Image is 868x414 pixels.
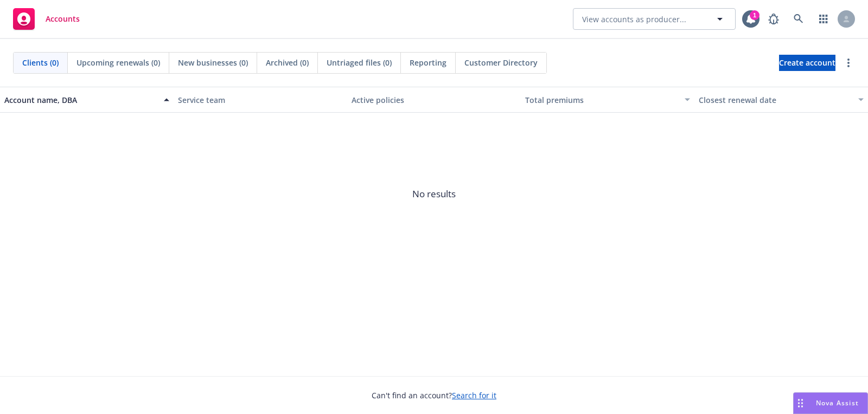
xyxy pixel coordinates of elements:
a: Report a Bug [763,8,784,30]
span: Create account [779,53,835,73]
span: View accounts as producer... [582,14,686,25]
div: Total premiums [525,94,678,106]
button: Nova Assist [793,392,868,414]
span: Reporting [410,57,446,68]
span: Can't find an account? [372,390,496,401]
a: Search for it [452,390,496,400]
span: Upcoming renewals (0) [76,57,160,68]
div: Closest renewal date [699,94,852,106]
div: Account name, DBA [4,94,157,106]
a: Accounts [9,4,84,34]
div: 1 [750,10,759,20]
div: Service team [178,94,343,106]
button: View accounts as producer... [573,8,736,30]
span: Archived (0) [266,57,309,68]
a: Search [788,8,809,30]
button: Service team [174,87,347,113]
button: Closest renewal date [694,87,868,113]
span: Nova Assist [816,398,859,407]
button: Total premiums [521,87,694,113]
a: more [842,56,855,69]
span: Customer Directory [464,57,538,68]
span: New businesses (0) [178,57,248,68]
div: Drag to move [794,393,807,413]
span: Clients (0) [22,57,59,68]
a: Create account [779,55,835,71]
button: Active policies [347,87,521,113]
div: Active policies [352,94,516,106]
span: Accounts [46,15,80,23]
a: Switch app [813,8,834,30]
span: Untriaged files (0) [327,57,392,68]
